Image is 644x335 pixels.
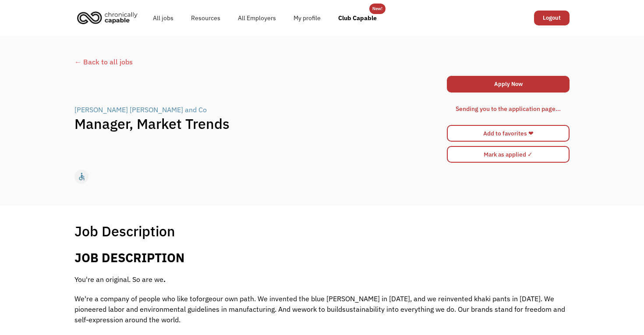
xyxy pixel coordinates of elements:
h1: Job Description [74,222,175,240]
a: Club Capable [329,4,386,32]
a: [PERSON_NAME] [PERSON_NAME] and Co [74,104,209,115]
a: Resources [182,4,229,32]
div: Apply Form success [447,95,570,123]
a: Add to favorites ❤ [447,125,570,142]
a: My profile [285,4,329,32]
div: New! [372,4,382,14]
p: You're an original. So are we [74,274,570,285]
span: forge [196,294,212,303]
h1: Manager, Market Trends [74,115,446,132]
a: All jobs [144,4,182,32]
div: [PERSON_NAME] [PERSON_NAME] and Co [74,104,207,115]
a: home [74,8,144,27]
div: Sending you to the application page... [456,103,561,114]
span: work to build [301,305,342,314]
a: ← Back to all jobs [74,57,570,67]
p: We're a company of people who like to our own path. We invented the blue [PERSON_NAME] in [DATE],... [74,293,570,325]
a: Apply Now [447,76,570,93]
b: JOB DESCRIPTION [74,249,184,266]
form: Mark as applied form [447,144,570,165]
b: . [163,275,166,284]
input: Mark as applied ✓ [447,146,570,163]
a: Logout [534,11,570,25]
a: All Employers [229,4,285,32]
div: accessible [77,170,86,183]
img: Chronically Capable logo [74,8,140,27]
